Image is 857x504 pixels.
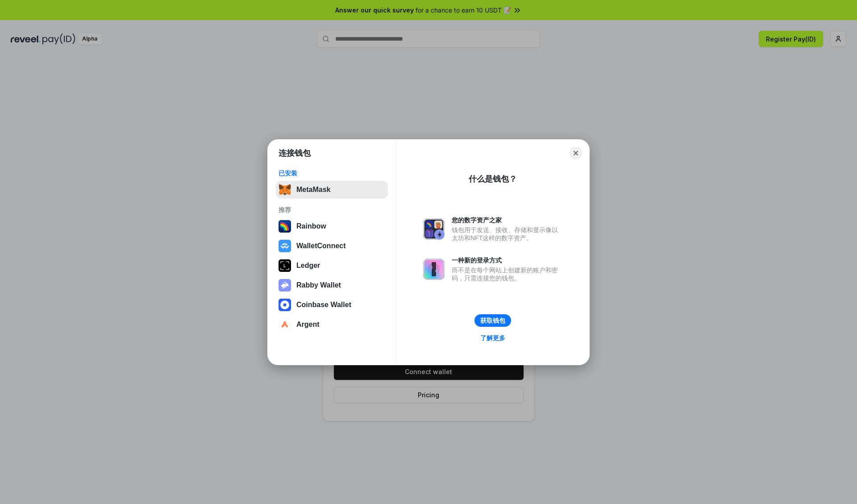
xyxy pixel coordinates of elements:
[296,222,326,230] div: Rainbow
[276,217,388,235] button: Rainbow
[296,281,341,289] div: Rabby Wallet
[452,256,562,264] div: 一种新的登录方式
[279,169,385,177] div: 已安装
[279,240,291,252] img: svg+xml,%3Csvg%20width%3D%2228%22%20height%3D%2228%22%20viewBox%3D%220%200%2028%2028%22%20fill%3D...
[474,314,511,327] button: 获取钱包
[452,266,562,282] div: 而不是在每个网站上创建新的账户和密码，只需连接您的钱包。
[570,147,582,159] button: Close
[296,321,320,329] div: Argent
[480,317,505,325] div: 获取钱包
[480,334,505,342] div: 了解更多
[279,220,291,233] img: svg+xml,%3Csvg%20width%3D%22120%22%20height%3D%22120%22%20viewBox%3D%220%200%20120%20120%22%20fil...
[276,237,388,255] button: WalletConnect
[452,216,562,224] div: 您的数字资产之家
[296,242,346,250] div: WalletConnect
[279,183,291,196] img: svg+xml,%3Csvg%20fill%3D%22none%22%20height%3D%2233%22%20viewBox%3D%220%200%2035%2033%22%20width%...
[279,206,385,214] div: 推荐
[423,218,445,240] img: svg+xml,%3Csvg%20xmlns%3D%22http%3A%2F%2Fwww.w3.org%2F2000%2Fsvg%22%20fill%3D%22none%22%20viewBox...
[276,257,388,275] button: Ledger
[276,276,388,294] button: Rabby Wallet
[296,186,330,194] div: MetaMask
[276,181,388,199] button: MetaMask
[423,258,445,280] img: svg+xml,%3Csvg%20xmlns%3D%22http%3A%2F%2Fwww.w3.org%2F2000%2Fsvg%22%20fill%3D%22none%22%20viewBox...
[279,299,291,311] img: svg+xml,%3Csvg%20width%3D%2228%22%20height%3D%2228%22%20viewBox%3D%220%200%2028%2028%22%20fill%3D...
[296,301,351,309] div: Coinbase Wallet
[469,174,517,184] div: 什么是钱包？
[296,262,320,270] div: Ledger
[475,332,511,344] a: 了解更多
[279,259,291,272] img: svg+xml,%3Csvg%20xmlns%3D%22http%3A%2F%2Fwww.w3.org%2F2000%2Fsvg%22%20width%3D%2228%22%20height%3...
[279,279,291,292] img: svg+xml,%3Csvg%20xmlns%3D%22http%3A%2F%2Fwww.w3.org%2F2000%2Fsvg%22%20fill%3D%22none%22%20viewBox...
[276,316,388,333] button: Argent
[276,296,388,314] button: Coinbase Wallet
[279,148,311,158] h1: 连接钱包
[279,318,291,331] img: svg+xml,%3Csvg%20width%3D%2228%22%20height%3D%2228%22%20viewBox%3D%220%200%2028%2028%22%20fill%3D...
[452,226,562,242] div: 钱包用于发送、接收、存储和显示像以太坊和NFT这样的数字资产。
